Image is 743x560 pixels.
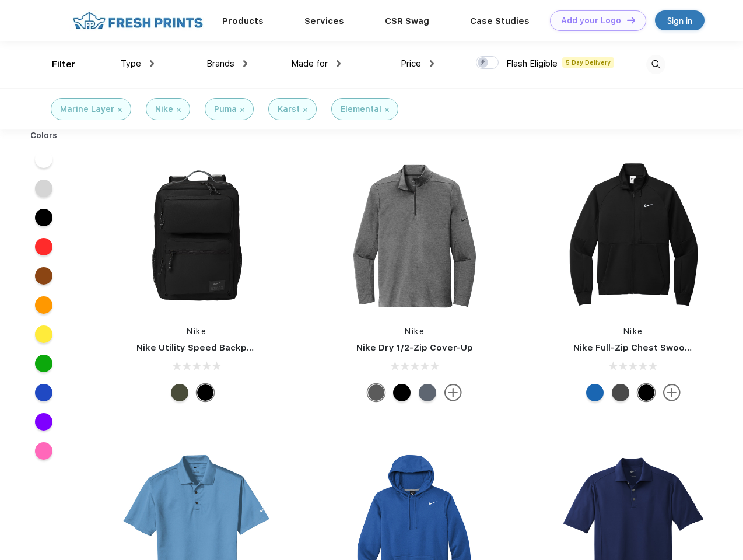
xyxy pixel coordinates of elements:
div: Nike [155,103,173,116]
div: Puma [214,103,237,116]
div: Anthracite [612,384,629,401]
img: func=resize&h=266 [337,159,492,314]
span: Made for [291,58,328,69]
a: Services [304,16,344,26]
img: func=resize&h=266 [556,159,711,314]
img: filter_cancel.svg [303,108,307,112]
div: Filter [52,58,76,71]
a: Nike Utility Speed Backpack [136,342,262,353]
span: 5 Day Delivery [562,57,614,68]
span: Brands [206,58,234,69]
div: Colors [22,129,66,142]
a: Products [222,16,264,26]
a: Nike [623,327,643,336]
img: dropdown.png [337,60,341,67]
img: filter_cancel.svg [240,108,244,112]
a: Nike Full-Zip Chest Swoosh Jacket [573,342,728,353]
img: more.svg [444,384,462,401]
div: Navy Heather [419,384,436,401]
div: Black [197,384,214,401]
a: CSR Swag [385,16,429,26]
a: Sign in [655,10,705,30]
a: Nike [187,327,206,336]
div: Royal [586,384,604,401]
img: filter_cancel.svg [385,108,389,112]
div: Elemental [341,103,381,116]
span: Type [121,58,141,69]
img: filter_cancel.svg [118,108,122,112]
span: Price [401,58,421,69]
div: Black [637,384,655,401]
img: desktop_search.svg [646,55,665,74]
a: Nike Dry 1/2-Zip Cover-Up [356,342,473,353]
img: more.svg [663,384,681,401]
div: Sign in [667,14,692,27]
a: Nike [405,327,425,336]
img: dropdown.png [243,60,247,67]
div: Cargo Khaki [171,384,188,401]
img: filter_cancel.svg [177,108,181,112]
img: dropdown.png [150,60,154,67]
div: Black [393,384,411,401]
img: dropdown.png [430,60,434,67]
div: Karst [278,103,300,116]
div: Marine Layer [60,103,114,116]
div: Black Heather [367,384,385,401]
img: DT [627,17,635,23]
img: func=resize&h=266 [119,159,274,314]
div: Add your Logo [561,16,621,26]
span: Flash Eligible [506,58,558,69]
img: fo%20logo%202.webp [69,10,206,31]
